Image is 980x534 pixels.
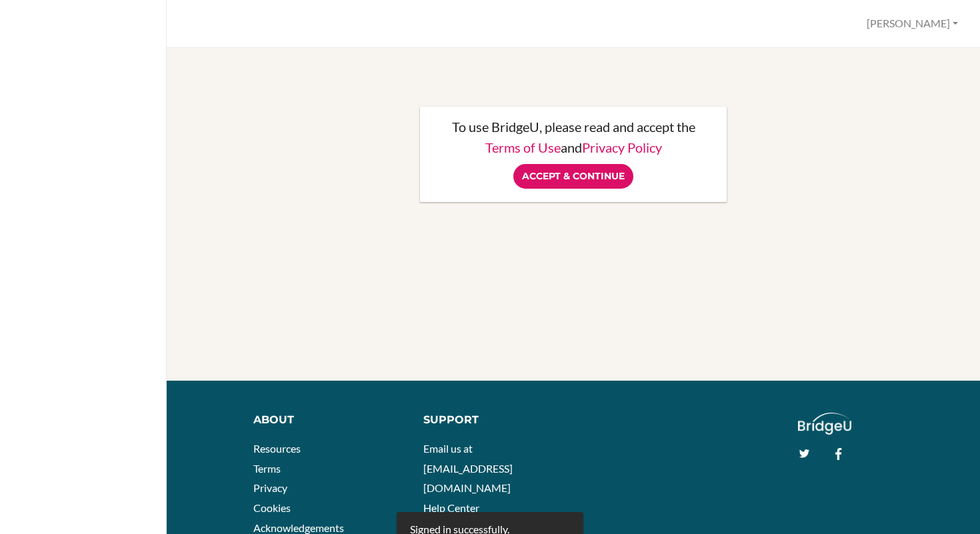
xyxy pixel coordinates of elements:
a: Email us at [EMAIL_ADDRESS][DOMAIN_NAME] [423,442,513,494]
button: [PERSON_NAME] [861,11,964,36]
div: About [253,413,403,428]
p: To use BridgeU, please read and accept the [433,120,713,133]
a: Privacy [253,481,287,494]
a: Terms [253,462,281,475]
p: and [433,141,713,154]
a: Resources [253,442,301,455]
a: Cookies [253,501,291,514]
a: Privacy Policy [582,139,662,155]
a: Help Center [423,501,479,514]
input: Accept & Continue [513,164,633,189]
div: Support [423,413,563,428]
img: logo_white@2x-f4f0deed5e89b7ecb1c2cc34c3e3d731f90f0f143d5ea2071677605dd97b5244.png [798,413,852,435]
a: Terms of Use [485,139,561,155]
